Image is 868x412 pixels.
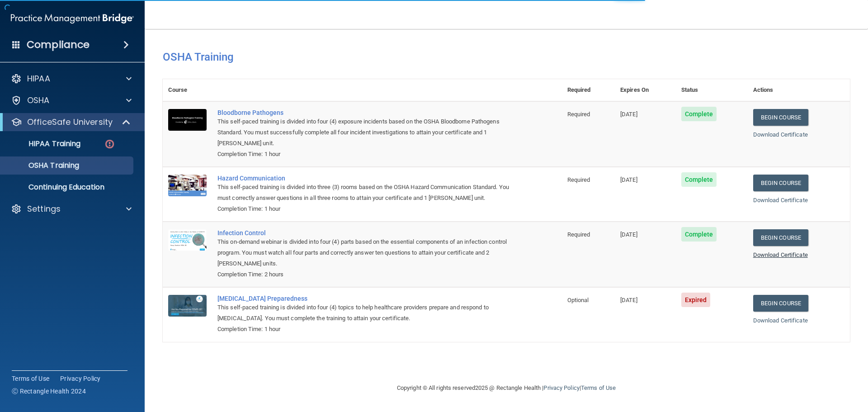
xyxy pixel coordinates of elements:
[104,138,115,150] img: danger-circle.6113f641.png
[11,95,132,106] a: OSHA
[567,231,590,238] span: Required
[217,109,517,116] a: Bloodborne Pathogens
[27,38,90,51] h4: Compliance
[681,293,711,307] span: Expired
[753,251,808,258] a: Download Certificate
[711,348,857,384] iframe: Drift Widget Chat Controller
[753,197,808,204] a: Download Certificate
[567,297,589,303] span: Optional
[11,204,132,214] a: Settings
[620,111,637,118] span: [DATE]
[6,139,80,148] p: HIPAA Training
[567,176,590,183] span: Required
[6,161,79,170] p: OSHA Training
[217,229,517,237] a: Infection Control
[753,109,808,126] a: Begin Course
[217,295,517,302] a: [MEDICAL_DATA] Preparedness
[753,229,808,246] a: Begin Course
[12,374,49,383] a: Terms of Use
[217,302,517,324] div: This self-paced training is divided into four (4) topics to help healthcare providers prepare and...
[753,131,808,138] a: Download Certificate
[27,95,50,106] p: OSHA
[620,231,637,238] span: [DATE]
[12,387,86,396] span: Ⓒ Rectangle Health 2024
[543,384,579,391] a: Privacy Policy
[217,149,517,160] div: Completion Time: 1 hour
[27,204,61,214] p: Settings
[60,374,101,383] a: Privacy Policy
[163,51,850,63] h4: OSHA Training
[681,107,717,121] span: Complete
[217,324,517,335] div: Completion Time: 1 hour
[581,384,616,391] a: Terms of Use
[753,317,808,324] a: Download Certificate
[11,117,131,128] a: OfficeSafe University
[217,182,517,204] div: This self-paced training is divided into three (3) rooms based on the OSHA Hazard Communication S...
[567,111,590,118] span: Required
[681,227,717,242] span: Complete
[11,9,134,28] img: PMB logo
[753,175,808,191] a: Begin Course
[341,374,671,403] div: Copyright © All rights reserved 2025 @ Rectangle Health | |
[753,295,808,312] a: Begin Course
[217,204,517,214] div: Completion Time: 1 hour
[217,116,517,149] div: This self-paced training is divided into four (4) exposure incidents based on the OSHA Bloodborne...
[11,73,132,84] a: HIPAA
[27,73,50,84] p: HIPAA
[748,79,850,101] th: Actions
[562,79,615,101] th: Required
[681,172,717,187] span: Complete
[6,183,129,192] p: Continuing Education
[27,117,113,128] p: OfficeSafe University
[217,269,517,280] div: Completion Time: 2 hours
[676,79,748,101] th: Status
[163,79,212,101] th: Course
[615,79,676,101] th: Expires On
[217,237,517,269] div: This on-demand webinar is divided into four (4) parts based on the essential components of an inf...
[217,175,517,182] a: Hazard Communication
[620,176,637,183] span: [DATE]
[620,297,637,303] span: [DATE]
